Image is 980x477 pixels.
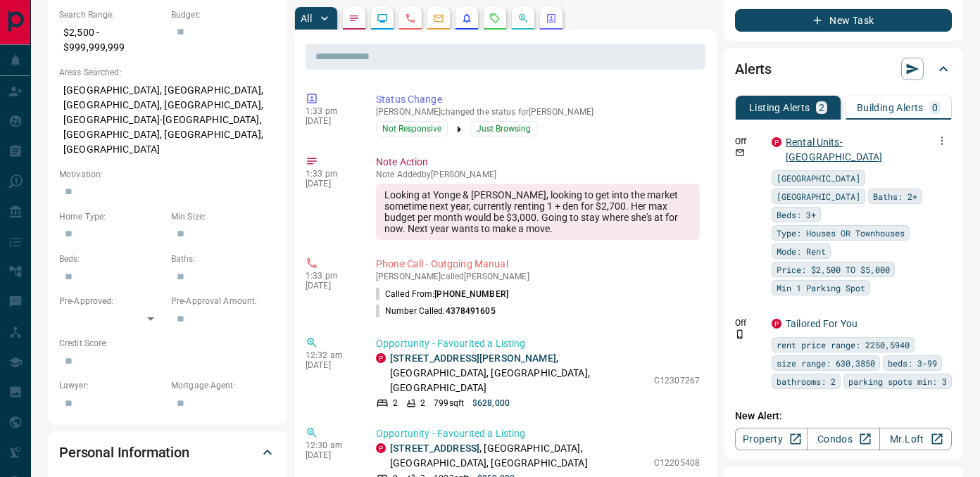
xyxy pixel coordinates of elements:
[59,79,276,161] p: [GEOGRAPHIC_DATA], [GEOGRAPHIC_DATA], [GEOGRAPHIC_DATA], [GEOGRAPHIC_DATA], [GEOGRAPHIC_DATA]-[GE...
[819,103,824,113] p: 2
[735,428,808,450] a: Property
[59,441,189,464] h2: Personal Information
[786,318,857,329] a: Tailored For You
[306,281,355,291] p: [DATE]
[306,440,355,450] p: 12:30 am
[777,208,816,222] span: Beds: 3+
[390,441,647,471] p: , [GEOGRAPHIC_DATA], [GEOGRAPHIC_DATA], [GEOGRAPHIC_DATA]
[873,189,917,203] span: Baths: 2+
[517,13,529,24] svg: Opportunities
[735,58,772,80] h2: Alerts
[735,409,952,424] p: New Alert:
[932,103,938,113] p: 0
[654,374,700,387] p: C12307267
[888,356,937,370] span: beds: 3-99
[382,122,441,136] span: Not Responsive
[749,103,810,113] p: Listing Alerts
[879,428,952,450] a: Mr.Loft
[59,253,164,265] p: Beds:
[777,171,860,185] span: [GEOGRAPHIC_DATA]
[434,289,508,299] span: [PHONE_NUMBER]
[306,271,355,281] p: 1:33 pm
[546,13,557,24] svg: Agent Actions
[772,137,781,147] div: property.ca
[735,317,763,329] p: Off
[857,103,924,113] p: Building Alerts
[777,281,865,295] span: Min 1 Parking Spot
[376,336,700,351] p: Opportunity - Favourited a Listing
[59,337,276,350] p: Credit Score:
[477,122,531,136] span: Just Browsing
[393,397,398,409] p: 2
[376,184,700,240] div: Looking at Yonge & [PERSON_NAME], looking to get into the market sometime next year, currently re...
[171,295,276,307] p: Pre-Approval Amount:
[376,353,386,363] div: property.ca
[807,428,879,450] a: Condos
[306,116,355,126] p: [DATE]
[390,352,556,364] a: [STREET_ADDRESS][PERSON_NAME]
[777,338,910,352] span: rent price range: 2250,5940
[377,13,388,24] svg: Lead Browsing Activity
[848,374,947,388] span: parking spots min: 3
[489,13,501,24] svg: Requests
[735,135,763,148] p: Off
[405,13,416,24] svg: Calls
[306,350,355,360] p: 12:32 am
[390,443,479,454] a: [STREET_ADDRESS]
[301,13,312,23] p: All
[59,21,164,59] p: $2,500 - $999,999,999
[434,397,464,409] p: 799 sqft
[171,210,276,223] p: Min Size:
[446,306,496,316] span: 4378491605
[376,155,700,170] p: Note Action
[59,210,164,223] p: Home Type:
[735,148,745,158] svg: Email
[777,244,826,258] span: Mode: Rent
[735,329,745,339] svg: Push Notification Only
[735,9,952,32] button: New Task
[390,351,647,395] p: , [GEOGRAPHIC_DATA], [GEOGRAPHIC_DATA], [GEOGRAPHIC_DATA]
[777,356,875,370] span: size range: 630,3850
[306,106,355,116] p: 1:33 pm
[376,107,700,117] p: [PERSON_NAME] changed the status for [PERSON_NAME]
[376,170,700,179] p: Note Added by [PERSON_NAME]
[433,13,444,24] svg: Emails
[376,443,386,453] div: property.ca
[777,226,905,240] span: Type: Houses OR Townhouses
[59,8,164,21] p: Search Range:
[306,450,355,460] p: [DATE]
[59,435,276,469] div: Personal Information
[59,295,164,307] p: Pre-Approved:
[786,136,882,163] a: Rental Units- [GEOGRAPHIC_DATA]
[348,13,360,24] svg: Notes
[59,379,164,392] p: Lawyer:
[59,168,276,181] p: Motivation:
[376,305,496,317] p: Number Called:
[777,189,860,203] span: [GEOGRAPHIC_DATA]
[306,179,355,189] p: [DATE]
[376,288,508,300] p: Called From:
[376,92,700,107] p: Status Change
[777,262,890,276] span: Price: $2,500 TO $5,000
[472,397,510,409] p: $628,000
[171,379,276,392] p: Mortgage Agent:
[772,319,781,329] div: property.ca
[306,360,355,370] p: [DATE]
[171,8,276,21] p: Budget:
[306,169,355,179] p: 1:33 pm
[420,397,425,409] p: 2
[735,52,952,86] div: Alerts
[461,13,472,24] svg: Listing Alerts
[654,457,700,469] p: C12205408
[376,257,700,272] p: Phone Call - Outgoing Manual
[171,253,276,265] p: Baths:
[59,66,276,79] p: Areas Searched:
[376,426,700,441] p: Opportunity - Favourited a Listing
[777,374,836,388] span: bathrooms: 2
[376,272,700,281] p: [PERSON_NAME] called [PERSON_NAME]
